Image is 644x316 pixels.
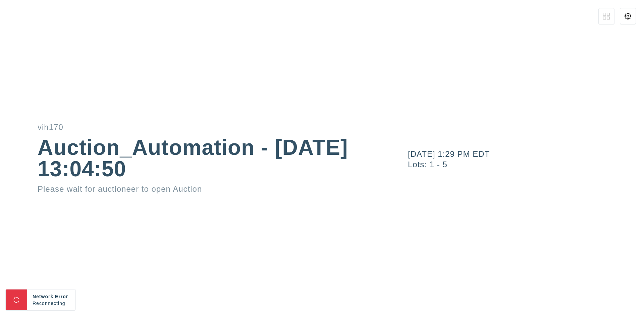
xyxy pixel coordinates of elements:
div: Network Error [33,293,70,300]
div: [DATE] 1:29 PM EDT [408,150,644,158]
div: Auction_Automation - [DATE] 13:04:50 [38,137,349,180]
div: Reconnecting [33,300,70,307]
div: vih170 [38,123,349,131]
div: Please wait for auctioneer to open Auction [38,185,349,193]
div: Lots: 1 - 5 [408,161,644,169]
